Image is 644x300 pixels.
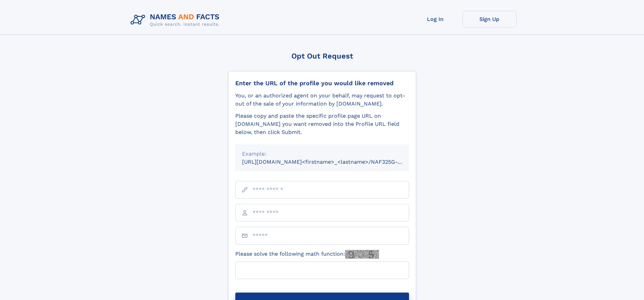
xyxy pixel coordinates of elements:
[408,11,462,27] a: Log In
[242,159,422,165] small: [URL][DOMAIN_NAME]<firstname>_<lastname>/NAF325G-xxxxxxxx
[235,112,409,136] div: Please copy and paste the specific profile page URL on [DOMAIN_NAME] you want removed into the Pr...
[462,11,517,27] a: Sign Up
[228,52,416,60] div: Opt Out Request
[235,79,409,87] div: Enter the URL of the profile you would like removed
[242,150,402,158] div: Example:
[128,11,225,29] img: Logo Names and Facts
[235,92,409,108] div: You, or an authorized agent on your behalf, may request to opt-out of the sale of your informatio...
[235,250,379,259] label: Please solve the following math function:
